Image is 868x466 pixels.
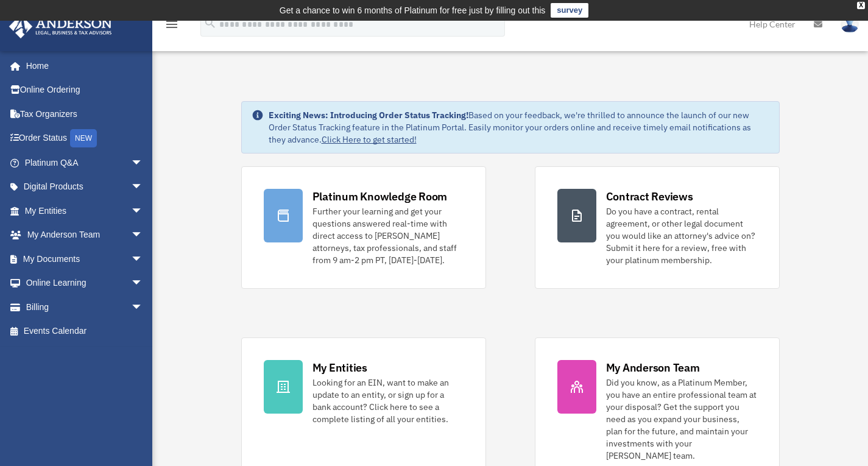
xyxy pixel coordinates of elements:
div: Get a chance to win 6 months of Platinum for free just by filling out this [280,3,546,18]
strong: Exciting News: Introducing Order Status Tracking! [269,110,468,121]
i: search [203,16,217,30]
a: My Anderson Teamarrow_drop_down [9,223,161,247]
div: Did you know, as a Platinum Member, you have an entire professional team at your disposal? Get th... [606,376,757,462]
span: arrow_drop_down [131,150,155,175]
a: Digital Productsarrow_drop_down [9,175,161,199]
div: Do you have a contract, rental agreement, or other legal document you would like an attorney's ad... [606,205,757,266]
span: arrow_drop_down [131,199,155,224]
a: Click Here to get started! [322,134,417,145]
div: Contract Reviews [606,189,693,204]
div: My Anderson Team [606,360,700,375]
a: My Entitiesarrow_drop_down [9,199,161,223]
div: Based on your feedback, we're thrilled to announce the launch of our new Order Status Tracking fe... [269,109,769,146]
a: Events Calendar [9,319,161,344]
a: Order StatusNEW [9,126,161,151]
a: Platinum Q&Aarrow_drop_down [9,150,161,175]
a: Tax Organizers [9,102,161,126]
a: Home [9,54,155,78]
div: close [857,2,865,9]
i: menu [164,17,179,32]
span: arrow_drop_down [131,223,155,248]
a: Billingarrow_drop_down [9,295,161,319]
span: arrow_drop_down [131,271,155,296]
span: arrow_drop_down [131,247,155,272]
img: Anderson Advisors Platinum Portal [5,15,116,38]
div: My Entities [312,360,367,375]
a: Online Learningarrow_drop_down [9,271,161,295]
div: Looking for an EIN, want to make an update to an entity, or sign up for a bank account? Click her... [312,376,464,425]
img: User Pic [841,15,859,33]
div: NEW [70,129,97,147]
a: survey [551,3,588,18]
span: arrow_drop_down [131,175,155,200]
a: Platinum Knowledge Room Further your learning and get your questions answered real-time with dire... [241,166,486,289]
a: Online Ordering [9,78,161,102]
span: arrow_drop_down [131,295,155,320]
div: Further your learning and get your questions answered real-time with direct access to [PERSON_NAM... [312,205,464,266]
a: My Documentsarrow_drop_down [9,247,161,271]
a: menu [164,21,179,32]
div: Platinum Knowledge Room [312,189,448,204]
a: Contract Reviews Do you have a contract, rental agreement, or other legal document you would like... [535,166,780,289]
